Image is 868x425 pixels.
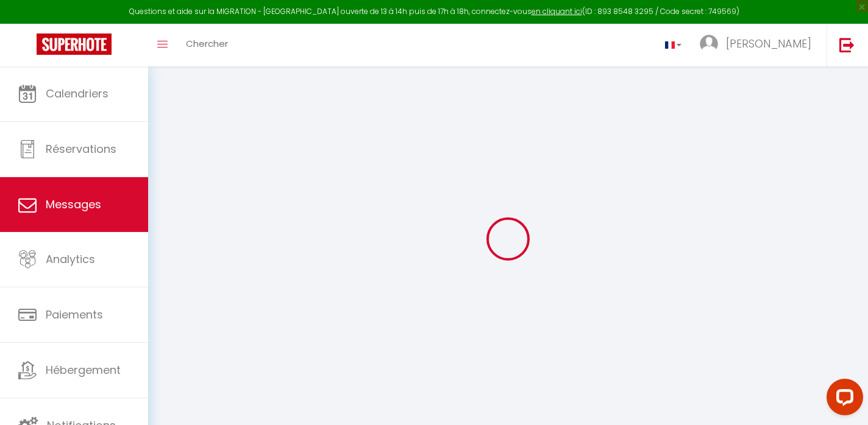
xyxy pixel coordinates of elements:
[46,251,95,267] span: Analytics
[532,6,582,16] a: en cliquant ici
[817,374,868,425] iframe: LiveChat chat widget
[177,24,237,66] a: Chercher
[46,197,101,212] span: Messages
[46,86,108,101] span: Calendriers
[691,24,827,66] a: ... [PERSON_NAME]
[839,37,855,52] img: logout
[726,36,811,51] span: [PERSON_NAME]
[46,362,121,378] span: Hébergement
[186,37,228,50] span: Chercher
[46,307,103,322] span: Paiements
[46,141,116,156] span: Réservations
[37,33,112,55] img: Super Booking
[700,35,718,53] img: ...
